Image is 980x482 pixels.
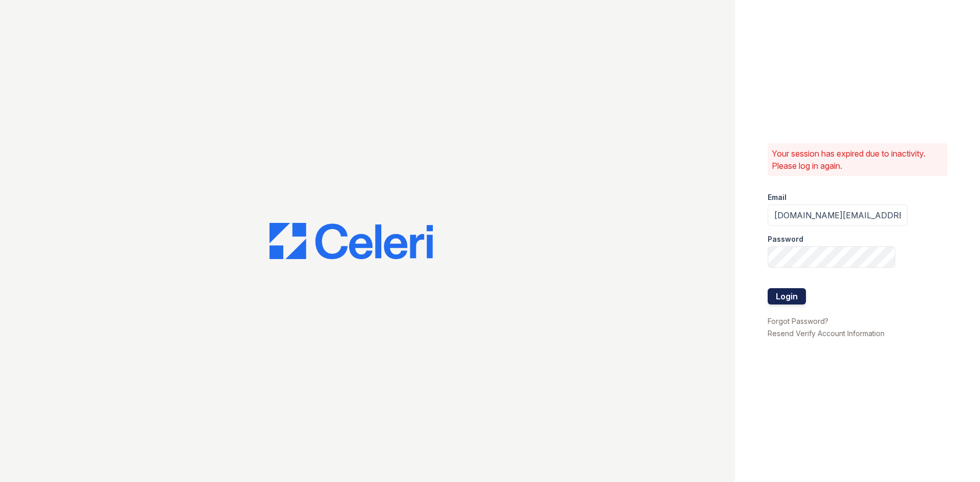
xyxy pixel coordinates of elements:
[768,317,828,325] a: Forgot Password?
[768,288,806,305] button: Login
[768,192,787,202] label: Email
[768,234,803,244] label: Password
[772,147,943,172] p: Your session has expired due to inactivity. Please log in again.
[269,223,433,260] img: CE_Logo_Blue-a8612792a0a2168367f1c8372b55b34899dd931a85d93a1a3d3e32e68fde9ad4.png
[768,329,885,338] a: Resend Verify Account Information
